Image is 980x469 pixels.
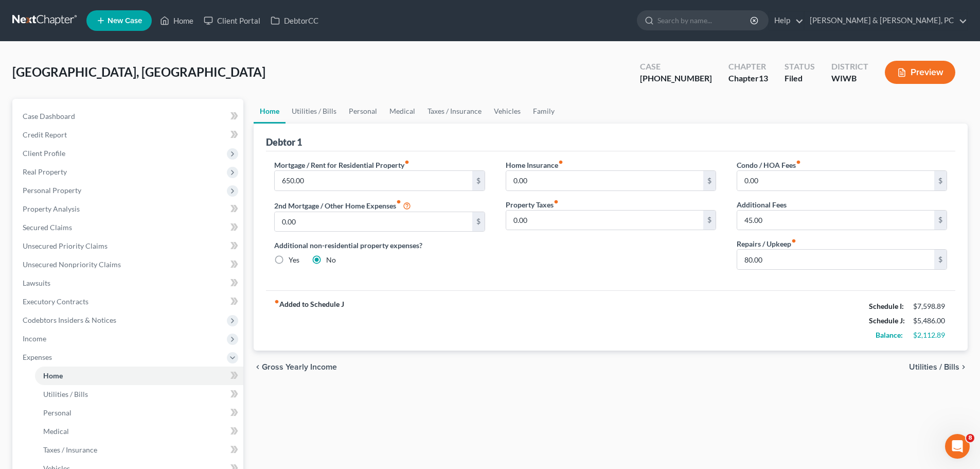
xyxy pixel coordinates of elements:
[14,200,243,218] a: Property Analysis
[785,61,815,73] div: Status
[23,353,52,361] span: Expenses
[14,107,243,126] a: Case Dashboard
[737,160,801,170] label: Condo / HOA Fees
[831,61,868,73] div: District
[869,302,904,310] strong: Schedule I:
[266,136,302,148] div: Debtor 1
[23,130,67,139] span: Credit Report
[43,408,72,417] span: Personal
[934,171,947,190] div: $
[23,241,108,250] span: Unsecured Priority Claims
[737,199,787,210] label: Additional Fees
[254,363,337,371] button: chevron_left Gross Yearly Income
[23,167,67,176] span: Real Property
[262,363,337,371] span: Gross Yearly Income
[35,404,243,422] a: Personal
[554,199,559,204] i: fiber_manual_record
[23,334,46,343] span: Income
[934,211,947,230] div: $
[35,441,243,459] a: Taxes / Insurance
[43,427,69,436] span: Medical
[885,61,955,84] button: Preview
[35,385,243,404] a: Utilities / Bills
[966,434,974,442] span: 8
[831,73,868,84] div: WIWB
[108,17,142,25] span: New Case
[43,445,97,454] span: Taxes / Insurance
[35,422,243,441] a: Medical
[23,223,72,232] span: Secured Claims
[472,171,485,190] div: $
[945,434,970,459] iframe: Intercom live chat
[14,274,243,292] a: Lawsuits
[472,212,485,232] div: $
[909,363,968,371] button: Utilities / Bills chevron_right
[23,186,81,195] span: Personal Property
[737,171,934,190] input: --
[785,73,815,84] div: Filed
[265,11,324,30] a: DebtorCC
[14,255,243,274] a: Unsecured Nonpriority Claims
[43,390,88,398] span: Utilities / Bills
[796,160,801,165] i: fiber_manual_record
[14,292,243,311] a: Executory Contracts
[254,363,262,371] i: chevron_left
[640,73,712,84] div: [PHONE_NUMBER]
[275,212,472,232] input: --
[913,316,947,326] div: $5,486.00
[934,250,947,269] div: $
[274,299,344,342] strong: Added to Schedule J
[23,297,88,306] span: Executory Contracts
[657,11,752,30] input: Search by name...
[274,240,485,251] label: Additional non-residential property expenses?
[12,64,265,79] span: [GEOGRAPHIC_DATA], [GEOGRAPHIC_DATA]
[506,211,703,230] input: --
[326,255,336,265] label: No
[155,11,199,30] a: Home
[35,367,243,385] a: Home
[737,250,934,269] input: --
[274,199,411,212] label: 2nd Mortgage / Other Home Expenses
[913,330,947,340] div: $2,112.89
[14,126,243,144] a: Credit Report
[23,260,121,269] span: Unsecured Nonpriority Claims
[23,316,116,324] span: Codebtors Insiders & Notices
[383,99,421,124] a: Medical
[506,171,703,190] input: --
[876,331,903,339] strong: Balance:
[913,301,947,311] div: $7,598.89
[805,11,967,30] a: [PERSON_NAME] & [PERSON_NAME], PC
[289,255,299,265] label: Yes
[14,237,243,255] a: Unsecured Priority Claims
[759,73,768,83] span: 13
[737,211,934,230] input: --
[728,61,768,73] div: Chapter
[959,363,968,371] i: chevron_right
[703,211,716,230] div: $
[254,99,286,124] a: Home
[869,316,905,325] strong: Schedule J:
[506,160,563,170] label: Home Insurance
[23,112,75,120] span: Case Dashboard
[396,199,401,204] i: fiber_manual_record
[488,99,527,124] a: Vehicles
[527,99,561,124] a: Family
[506,199,559,210] label: Property Taxes
[737,238,796,249] label: Repairs / Upkeep
[703,171,716,190] div: $
[274,160,409,170] label: Mortgage / Rent for Residential Property
[769,11,804,30] a: Help
[199,11,265,30] a: Client Portal
[23,204,80,213] span: Property Analysis
[728,73,768,84] div: Chapter
[23,279,50,287] span: Lawsuits
[23,149,65,158] span: Client Profile
[286,99,343,124] a: Utilities / Bills
[274,299,279,304] i: fiber_manual_record
[640,61,712,73] div: Case
[558,160,563,165] i: fiber_manual_record
[421,99,488,124] a: Taxes / Insurance
[14,218,243,237] a: Secured Claims
[275,171,472,190] input: --
[343,99,383,124] a: Personal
